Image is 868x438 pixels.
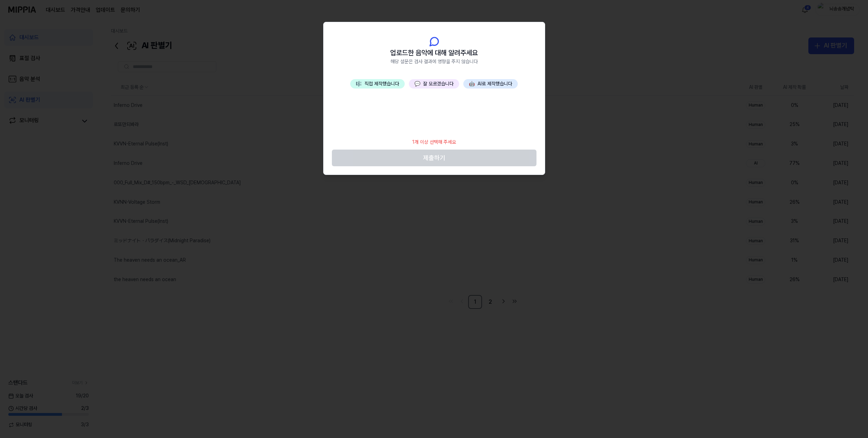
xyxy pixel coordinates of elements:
[356,81,362,86] span: 🎼
[414,81,420,86] span: 💬
[409,79,459,89] button: 💬잘 모르겠습니다
[469,81,475,86] span: 🤖
[408,135,460,150] div: 1개 이상 선택해 주세요
[463,79,518,89] button: 🤖AI로 제작했습니다
[350,79,405,89] button: 🎼직접 제작했습니다
[390,47,478,58] span: 업로드한 음악에 대해 알려주세요
[390,58,478,65] span: 해당 설문은 검사 결과에 영향을 주지 않습니다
